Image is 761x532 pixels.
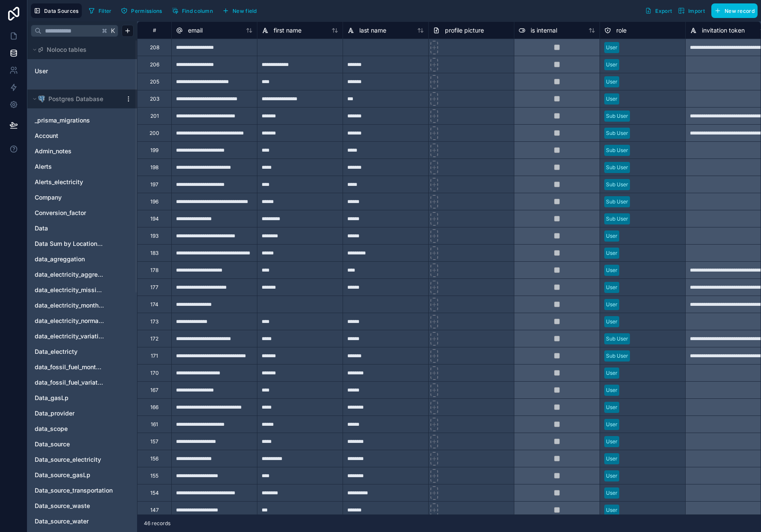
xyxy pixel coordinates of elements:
div: User [606,421,618,428]
button: Export [642,3,675,18]
div: Data_source_electricity [31,453,134,466]
div: 156 [150,455,158,462]
div: 155 [150,472,158,479]
div: User [606,489,618,497]
div: Sub User [606,146,628,154]
a: Alerts_electricity [35,178,113,186]
span: invitation token [702,26,745,35]
span: role [616,26,627,35]
a: Data_provider [35,409,113,418]
div: 171 [151,353,158,359]
div: data_fossil_fuel_variation [31,376,134,389]
div: 166 [150,404,158,411]
div: Conversion_factor [31,206,134,220]
div: 178 [150,267,158,274]
div: Data_source [31,437,134,451]
div: 183 [150,250,158,257]
div: User [606,506,618,514]
span: Data_source_electricity [35,455,101,464]
button: Filter [85,4,115,17]
div: User [606,232,618,240]
span: Data_electricty [35,347,78,356]
span: Permissions [131,8,162,14]
div: User [606,78,618,86]
span: 46 records [144,520,170,527]
div: Sub User [606,335,628,343]
a: data_electricity_monthly_normalization [35,301,104,310]
span: profile picture [445,26,484,35]
div: 194 [150,215,159,222]
div: 208 [150,44,159,51]
div: data_electricity_normalization [31,314,134,328]
span: data_electricity_normalization [35,317,104,325]
span: Data Sources [44,8,79,14]
a: Alerts [35,162,113,171]
div: data_agreggation [31,252,134,266]
span: Admin_notes [35,147,72,155]
div: Admin_notes [31,144,134,158]
span: New record [725,8,755,14]
span: data_fossil_fuel_monthly_normalization [35,363,104,371]
a: Company [35,193,113,202]
span: data_electricity_aggregation [35,270,104,279]
span: Data_source_water [35,517,89,526]
div: data_fossil_fuel_monthly_normalization [31,360,134,374]
div: 161 [151,421,158,428]
a: Data Sum by Location and Data type [35,239,104,248]
div: Data_source_gasLp [31,468,134,482]
div: 172 [150,335,158,342]
div: Sub User [606,164,628,171]
a: data_electricity_variation [35,332,104,341]
a: data_agreggation [35,255,104,263]
a: Data_source_electricity [35,455,113,464]
div: 177 [150,284,158,291]
span: data_agreggation [35,255,85,263]
span: Import [688,8,705,14]
div: 174 [150,301,158,308]
span: Data_source_gasLp [35,471,90,479]
a: User [35,67,104,75]
div: User [606,301,618,308]
a: Data [35,224,113,233]
span: Noloco tables [47,45,87,54]
span: is internal [531,26,557,35]
div: data_electricity_variation [31,329,134,343]
span: data_fossil_fuel_variation [35,378,104,387]
div: User [606,455,618,463]
a: Data_source_transportation [35,486,113,495]
div: data_scope [31,422,134,436]
div: Sub User [606,112,628,120]
a: Data_gasLp [35,394,113,402]
span: Account [35,132,58,140]
span: Alerts [35,162,52,171]
a: Data_source_water [35,517,113,526]
div: 199 [150,147,158,154]
div: 197 [150,181,158,188]
span: data_scope [35,424,68,433]
span: Data [35,224,48,233]
a: Conversion_factor [35,209,113,217]
div: data_electricity_monthly_normalization [31,299,134,312]
div: data_electricity_missing_data [31,283,134,297]
span: last name [359,26,386,35]
div: 167 [150,387,158,394]
button: Import [675,3,708,18]
div: User [606,284,618,291]
span: K [110,28,116,34]
a: Data_electricty [35,347,113,356]
div: User [606,44,618,51]
button: Postgres logoPostgres Database [31,93,122,105]
div: User [31,64,134,78]
span: Alerts_electricity [35,178,83,186]
div: Alerts [31,160,134,173]
div: 200 [149,130,159,137]
div: data_electricity_aggregation [31,268,134,281]
div: Sub User [606,352,628,360]
div: User [606,266,618,274]
a: data_scope [35,424,104,433]
div: Data Sum by Location and Data type [31,237,134,251]
span: Conversion_factor [35,209,86,217]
